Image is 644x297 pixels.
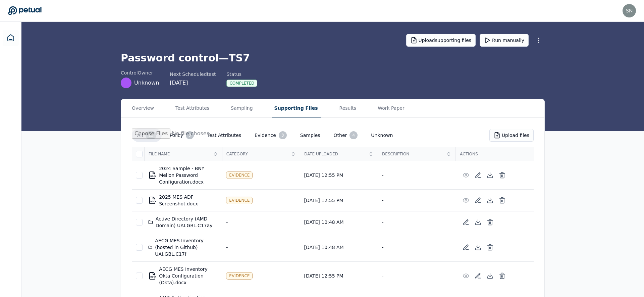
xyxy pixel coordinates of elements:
button: Download Directory [472,216,484,228]
button: Uploadsupporting files [406,34,476,47]
button: Delete File [496,270,508,282]
div: Evidence [226,171,253,179]
button: Overview [129,99,157,117]
div: Evidence [226,197,253,204]
button: Sampling [228,99,256,117]
button: Run manually [480,34,529,47]
button: Download File [484,194,496,206]
span: Description [382,151,444,157]
div: 2025 MES ADF Screenshot.docx [148,194,218,207]
span: Category [226,151,288,157]
div: Active Directory (AMD Domain) UAI.GBL.C17ay [148,215,218,229]
span: Date Uploaded [304,151,366,157]
button: Upload files [489,129,534,142]
td: [DATE] 12:55 PM [300,161,378,190]
button: Test Attributes [173,99,212,117]
div: 15 [146,131,156,139]
a: Go to Dashboard [8,6,42,15]
h1: Password control — TS7 [121,52,545,64]
div: - [226,219,296,226]
td: [DATE] 12:55 PM [300,190,378,211]
button: More Options [533,34,545,46]
td: - [378,161,456,190]
td: - [378,190,456,211]
span: Actions [460,151,530,157]
div: DOCX [150,200,156,202]
div: 3 [186,131,194,139]
button: Delete File [496,194,508,206]
a: Dashboard [3,30,19,46]
button: Supporting Files [272,99,321,117]
div: Completed [226,80,257,87]
div: 4 [350,131,358,139]
button: Preview File (hover for quick preview, click for full view) [460,270,472,282]
button: Samples [295,129,326,141]
div: [DATE] [170,79,216,87]
td: - [378,262,456,290]
button: Work Paper [375,99,407,117]
button: Add/Edit Description [472,194,484,206]
button: Unknown [366,129,398,141]
div: Status [226,71,257,78]
button: Download Directory [472,241,484,253]
div: AECG MES Inventory Okta Configuration (Okta).docx [148,266,218,286]
div: 3 [279,131,287,139]
button: Policy3 [164,129,199,142]
div: 2024 Sample - BNY Mellon Password Configuration.docx [148,165,218,185]
td: [DATE] 12:55 PM [300,262,378,290]
button: Edint Directory [460,216,472,228]
div: Next Scheduled test [170,71,216,78]
button: Results [337,99,359,117]
button: Other4 [328,129,363,142]
button: Download File [484,169,496,181]
button: Edint Directory [460,241,472,253]
td: - [378,233,456,262]
div: DOCX [150,276,156,278]
div: - [226,244,296,251]
button: Delete Directory [484,241,496,253]
button: Preview File (hover for quick preview, click for full view) [460,194,472,206]
button: Add/Edit Description [472,169,484,181]
button: Delete Directory [484,216,496,228]
button: Test Attributes [202,129,247,141]
div: Evidence [226,272,253,280]
button: Add/Edit Description [472,270,484,282]
button: Delete File [496,169,508,181]
div: AECG MES Inventory (hosted in Github) UAI.GBL.C17f [148,237,218,257]
span: Unknown [134,79,159,87]
div: DOCX [150,175,156,177]
img: snir@petual.ai [623,4,636,17]
button: All15 [132,129,162,142]
td: [DATE] 10:48 AM [300,211,378,233]
td: - [378,211,456,233]
span: File Name [149,151,211,157]
button: Evidence3 [249,129,292,142]
button: Download File [484,270,496,282]
div: control Owner [121,69,159,76]
button: Preview File (hover for quick preview, click for full view) [460,169,472,181]
td: [DATE] 10:48 AM [300,233,378,262]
